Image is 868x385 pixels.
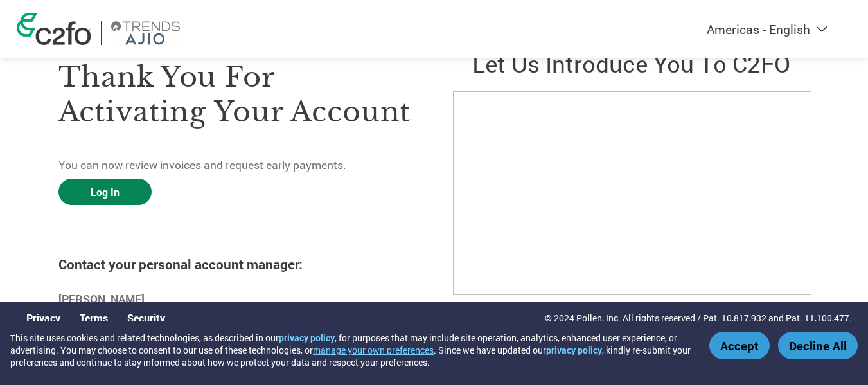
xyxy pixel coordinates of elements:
a: privacy policy [279,332,335,344]
button: Decline All [778,332,858,359]
div: This site uses cookies and related technologies, as described in our , for purposes that may incl... [10,332,691,368]
a: Privacy [26,311,60,325]
a: Log In [58,179,152,205]
a: Security [127,311,165,325]
a: Terms [80,311,108,325]
img: c2fo logo [17,13,91,45]
b: [PERSON_NAME] [58,292,145,307]
a: privacy policy [546,344,602,356]
button: manage your own preferences [313,344,434,356]
img: Reliance F&L [111,21,181,45]
iframe: C2FO Introduction Video [453,91,811,295]
h3: Thank you for activating your account [58,60,416,129]
p: © 2024 Pollen, Inc. All rights reserved / Pat. 10,817,932 and Pat. 11,100,477. [545,311,852,325]
p: You can now review invoices and request early payments. [58,157,416,174]
h2: Let us introduce you to C2FO [453,48,810,79]
h4: Contact your personal account manager: [58,255,416,273]
button: Accept [709,332,770,359]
